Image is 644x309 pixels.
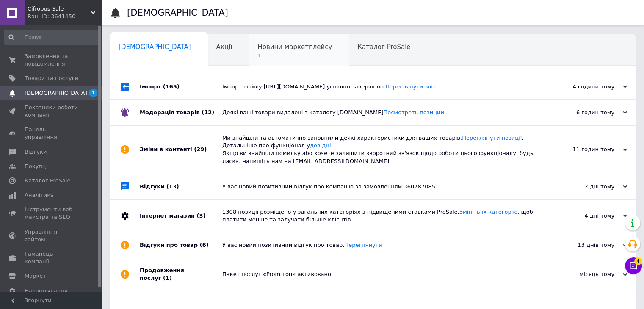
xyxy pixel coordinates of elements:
[140,174,222,199] div: Відгуки
[140,200,222,232] div: Інтернет магазин
[542,109,627,116] div: 6 годин тому
[196,212,205,219] span: (3)
[202,109,214,116] span: (12)
[357,43,410,51] span: Каталог ProSale
[542,183,627,190] div: 2 дні тому
[542,241,627,249] div: 13 днів тому
[4,30,100,45] input: Пошук
[140,100,222,125] div: Модерація товарів
[542,83,627,91] div: 4 години тому
[89,89,97,97] span: 1
[222,83,542,91] div: Імпорт файлу [URL][DOMAIN_NAME] успішно завершено.
[140,232,222,258] div: Відгуки про товар
[462,135,522,141] a: Переглянути позиції
[28,5,91,13] span: Cifrobus Sale
[140,126,222,174] div: Зміни в контенті
[542,270,627,278] div: місяць тому
[222,183,542,190] div: У вас новий позитивний відгук про компанію за замовленням 360787085.
[163,83,180,90] span: (165)
[222,109,542,116] div: Деякі ваші товари видалені з каталогу [DOMAIN_NAME]
[140,74,222,99] div: Імпорт
[625,257,642,274] button: Чат з покупцем4
[25,163,47,170] span: Покупці
[459,209,518,215] a: Змініть їх категорію
[25,272,46,280] span: Маркет
[25,52,78,68] span: Замовлення та повідомлення
[25,74,78,82] span: Товари та послуги
[222,134,542,165] div: Ми знайшли та автоматично заповнили деякі характеристики для ваших товарів. . Детальніше про функ...
[25,177,70,185] span: Каталог ProSale
[28,13,102,20] div: Ваш ID: 3641450
[310,142,331,149] a: довідці
[25,228,78,243] span: Управління сайтом
[25,206,78,221] span: Інструменти веб-майстра та SEO
[257,52,332,59] span: 1
[25,89,87,97] span: [DEMOGRAPHIC_DATA]
[25,148,47,156] span: Відгуки
[119,43,191,51] span: [DEMOGRAPHIC_DATA]
[344,242,382,248] a: Переглянути
[222,208,542,223] div: 1308 позиції розміщено у загальних категоріях з підвищеними ставками ProSale. , щоб платити менше...
[383,109,444,116] a: Посмотреть позиции
[166,183,179,190] span: (13)
[385,83,436,90] a: Переглянути звіт
[542,146,627,153] div: 11 годин тому
[194,146,207,152] span: (29)
[200,242,209,248] span: (6)
[25,191,54,199] span: Аналітика
[222,241,542,249] div: У вас новий позитивний відгук про товар.
[257,43,332,51] span: Новини маркетплейсу
[25,287,68,295] span: Налаштування
[127,8,228,18] h1: [DEMOGRAPHIC_DATA]
[542,212,627,220] div: 4 дні тому
[163,275,172,281] span: (1)
[25,250,78,265] span: Гаманець компанії
[25,126,78,141] span: Панель управління
[634,257,642,265] span: 4
[25,104,78,119] span: Показники роботи компанії
[222,270,542,278] div: Пакет послуг «Prom топ» активовано
[140,258,222,290] div: Продовження послуг
[216,43,232,51] span: Акції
